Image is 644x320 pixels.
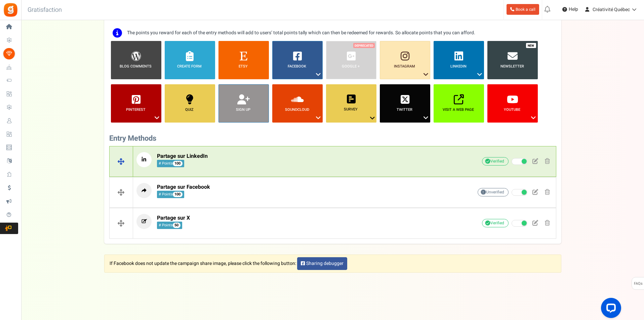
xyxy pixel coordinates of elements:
b: YouTube [504,107,520,112]
span: Partage sur X [157,214,190,222]
span: Reward 50 points to participants who complete this action [157,221,183,229]
span: Reward 100 points to participants who complete this action [157,159,185,167]
span: 50 [173,223,180,228]
span: Unverified [478,188,509,196]
span: Créativité Québec [593,6,630,13]
span: Verified [482,157,509,166]
span: Verified [482,219,509,227]
small: # Points [157,160,184,167]
b: Blog Comments [120,63,152,69]
span: FAQs [634,277,643,290]
p: The points you reward for each of the entry methods will add to users’ total points tally which c... [127,30,475,36]
b: Quiz [185,107,194,112]
b: Facebook [288,63,306,69]
span: If Facebook does not update the campaign share image, please click the following button: [110,260,296,267]
h3: Gratisfaction [20,3,69,17]
a: Book a call [507,4,539,15]
b: Twitter [397,107,412,112]
span: Help [567,6,578,13]
span: Reward 100 points to participants who complete this action [157,190,185,198]
a: Help [560,4,581,15]
small: # Points [157,222,182,229]
img: Gratisfaction [3,2,18,17]
span: 100 [173,161,183,166]
b: SoundCloud [285,107,309,112]
span: Partage sur LinkedIn [157,152,208,160]
b: Survey [344,106,358,112]
a: Survey [326,84,376,123]
b: Instagram [394,63,415,69]
b: Newsletter [500,63,524,69]
h3: Entry Methods [109,134,556,142]
span: 100 [173,192,183,197]
b: LinkedIn [450,63,467,69]
span: Partage sur Facebook [157,183,210,191]
b: Pinterest [126,107,146,112]
small: # Points [157,191,184,198]
b: Create Form [177,63,202,69]
a: Sharing debugger [297,257,347,270]
b: Sign up [236,107,250,112]
b: Visit a web page [443,107,474,112]
b: Etsy [239,63,248,69]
